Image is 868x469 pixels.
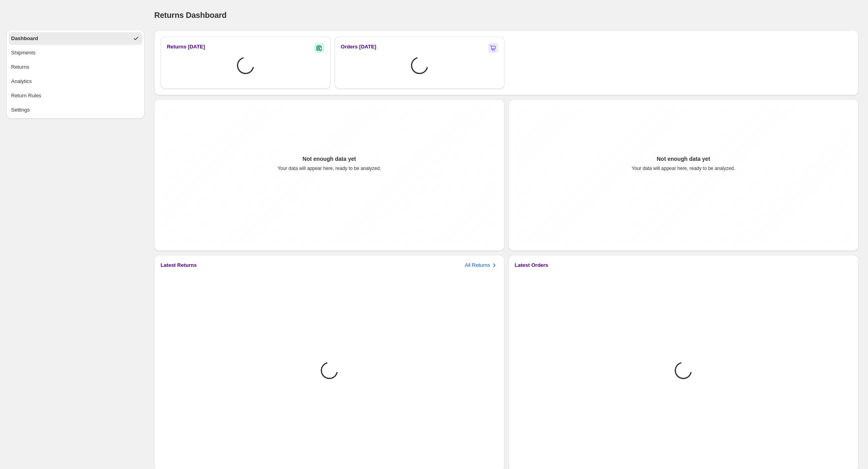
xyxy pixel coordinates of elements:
[9,32,142,45] button: Dashboard
[9,46,142,59] button: Shipments
[11,92,41,100] div: Return Rules
[11,49,35,57] div: Shipments
[11,35,38,42] div: Dashboard
[465,261,498,269] button: All Returns
[341,43,376,51] h2: Orders [DATE]
[154,11,226,19] span: Returns Dashboard
[167,43,205,51] h3: Returns [DATE]
[11,77,32,85] div: Analytics
[515,261,549,269] h3: Latest Orders
[465,261,490,269] p: All Returns
[160,261,197,269] h3: Latest Returns
[11,63,29,71] div: Returns
[9,75,142,88] button: Analytics
[9,61,142,73] button: Returns
[9,89,142,102] button: Return Rules
[9,104,142,116] button: Settings
[11,106,30,114] div: Settings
